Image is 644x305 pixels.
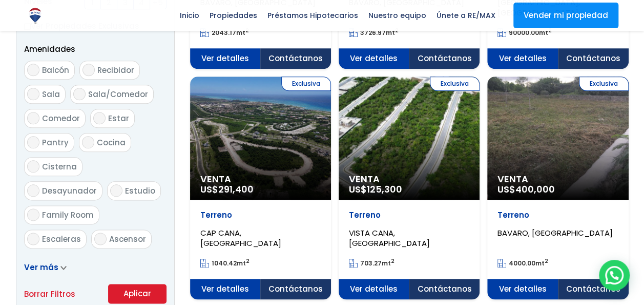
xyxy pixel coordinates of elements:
span: Ascensor [109,234,146,244]
input: Desayunador [27,184,39,197]
span: 400,000 [515,183,555,196]
span: Contáctanos [558,48,629,69]
span: Sala [42,89,60,100]
a: Exclusiva Venta US$291,400 Terreno CAP CANA, [GEOGRAPHIC_DATA] 1040.42mt2 Ver detalles Contáctanos [190,77,331,299]
span: Venta [497,174,618,184]
p: Terreno [497,210,618,220]
span: Ver detalles [190,48,261,69]
input: Sala [27,88,39,100]
span: Comedor [42,113,80,124]
span: US$ [349,183,402,196]
span: 90000.00 [509,28,539,37]
span: Ver detalles [339,48,409,69]
a: Ver más [24,262,67,273]
span: mt [497,259,548,268]
p: Terreno [349,210,469,220]
span: VISTA CANA, [GEOGRAPHIC_DATA] [349,227,430,249]
span: Ver detalles [487,279,558,299]
span: Recibidor [97,65,134,75]
span: Contáctanos [260,279,331,299]
input: Estar [93,112,106,124]
span: Únete a RE/MAX [431,8,501,23]
span: mt [349,259,394,268]
span: 3726.97 [360,28,386,37]
input: Cocina [82,136,94,148]
input: Escaleras [27,233,39,245]
span: Venta [200,174,321,184]
span: Contáctanos [558,279,629,299]
span: Cisterna [42,161,77,172]
span: CAP CANA, [GEOGRAPHIC_DATA] [200,227,281,249]
a: Exclusiva Venta US$400,000 Terreno BAVARO, [GEOGRAPHIC_DATA] 4000.00mt2 Ver detalles Contáctanos [487,77,628,299]
input: Recibidor [82,64,95,76]
span: US$ [497,183,555,196]
a: Vender mi propiedad [513,3,618,28]
button: Aplicar [108,284,167,303]
span: Estar [108,113,129,124]
input: Comedor [27,112,39,124]
sup: 2 [545,257,548,265]
a: Borrar Filtros [24,288,75,300]
input: Family Room [27,208,39,221]
span: Cocina [97,137,126,148]
span: 1040.42 [212,259,237,268]
input: Sala/Comedor [73,88,86,100]
span: 703.27 [360,259,382,268]
span: 291,400 [218,183,254,196]
sup: 2 [391,257,394,265]
span: Préstamos Hipotecarios [262,8,363,23]
span: Estudio [125,185,155,196]
span: 125,300 [367,183,402,196]
span: Balcón [42,65,69,75]
input: Ascensor [94,233,107,245]
span: Desayunador [42,185,97,196]
span: Venta [349,174,469,184]
span: mt [200,28,249,37]
span: Ver detalles [487,48,558,69]
span: Exclusiva [281,77,331,91]
span: Contáctanos [260,48,331,69]
p: Terreno [200,210,321,220]
span: US$ [200,183,254,196]
span: Nuestro equipo [363,8,431,23]
span: Exclusiva [430,77,480,91]
img: Logo de REMAX [26,7,44,25]
span: 2043.17 [212,28,236,37]
span: Contáctanos [409,279,480,299]
span: BAVARO, [GEOGRAPHIC_DATA] [497,227,613,238]
span: mt [200,259,250,268]
span: Ver detalles [339,279,409,299]
sup: 2 [246,257,250,265]
input: Cisterna [27,160,39,173]
span: Contáctanos [409,48,480,69]
span: mt [497,28,552,37]
span: Inicio [175,8,204,23]
span: Pantry [42,137,69,148]
p: Amenidades [24,43,167,55]
span: 4000.00 [509,259,535,268]
a: Exclusiva Venta US$125,300 Terreno VISTA CANA, [GEOGRAPHIC_DATA] 703.27mt2 Ver detalles Contáctanos [339,77,480,299]
span: mt [349,28,399,37]
span: Family Room [42,209,94,220]
span: Ver más [24,262,58,273]
input: Estudio [110,184,122,197]
span: Exclusiva [579,77,629,91]
input: Pantry [27,136,39,148]
input: Balcón [27,64,39,76]
span: Propiedades [204,8,262,23]
span: Ver detalles [190,279,261,299]
span: Sala/Comedor [88,89,148,100]
span: Escaleras [42,234,81,244]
